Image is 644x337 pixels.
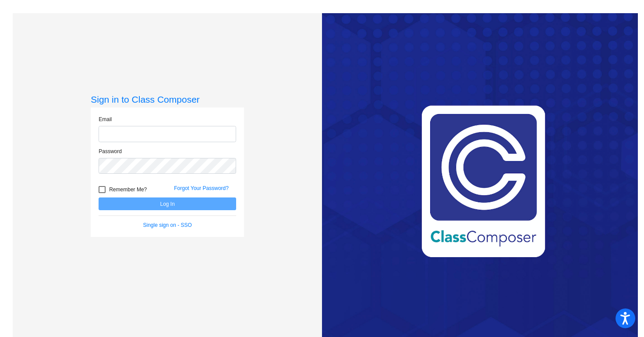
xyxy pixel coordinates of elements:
a: Single sign on - SSO [143,222,192,228]
h3: Sign in to Class Composer [91,94,244,105]
span: Remember Me? [109,184,147,195]
a: Forgot Your Password? [174,185,229,191]
button: Log In [99,197,236,210]
label: Password [99,147,122,155]
label: Email [99,115,112,123]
